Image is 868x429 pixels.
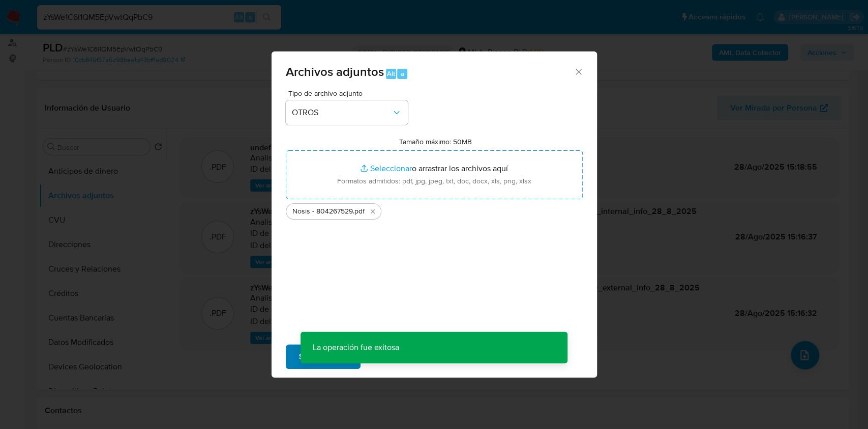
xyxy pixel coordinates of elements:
[399,137,472,146] label: Tamaño máximo: 50MB
[286,199,583,220] ul: Archivos seleccionados
[378,345,411,368] span: Cancelar
[301,332,411,363] p: La operación fue exitosa
[401,69,404,78] span: a
[367,205,379,218] button: Eliminar Nosis - 804267529.pdf
[353,206,365,217] span: .pdf
[286,63,384,81] span: Archivos adjuntos
[299,345,347,368] span: Subir archivo
[292,206,353,217] span: Nosis - 804267529
[286,100,408,125] button: OTROS
[387,69,395,78] span: Alt
[286,344,361,369] button: Subir archivo
[292,108,392,118] span: OTROS
[288,90,410,97] span: Tipo de archivo adjunto
[574,67,583,76] button: Cerrar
